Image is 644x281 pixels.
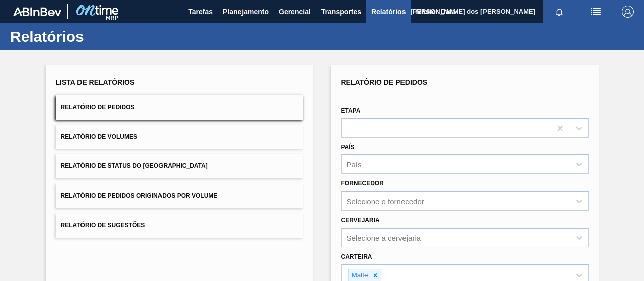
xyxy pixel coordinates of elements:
span: Transportes [321,6,361,18]
h1: Relatórios [10,31,189,42]
label: Etapa [341,107,361,114]
div: País [347,160,362,169]
span: Relatório de Volumes [61,133,137,140]
span: Relatório de Pedidos [61,104,135,111]
label: Cervejaria [341,217,380,224]
span: Planejamento [223,6,269,18]
button: Relatório de Volumes [56,125,303,149]
button: Relatório de Pedidos Originados por Volume [56,183,303,208]
span: Gerencial [279,6,311,18]
span: Relatório de Pedidos [341,78,428,86]
img: userActions [590,6,602,18]
div: Selecione a cervejaria [347,233,421,242]
button: Notificações [543,5,576,19]
div: Selecione o fornecedor [347,197,424,206]
span: Relatório de Status do [GEOGRAPHIC_DATA] [61,162,208,169]
button: Relatório de Pedidos [56,95,303,120]
button: Relatório de Status do [GEOGRAPHIC_DATA] [56,154,303,178]
label: País [341,144,355,151]
label: Fornecedor [341,180,384,187]
button: Relatório de Sugestões [56,213,303,238]
label: Carteira [341,253,372,260]
span: Relatório de Sugestões [61,222,145,229]
img: Logout [622,6,634,18]
span: Lista de Relatórios [56,78,135,86]
span: Relatórios [371,6,406,18]
span: Tarefas [188,6,213,18]
img: TNhmsLtSVTkK8tSr43FrP2fwEKptu5GPRR3wAAAABJRU5ErkJggg== [13,7,61,16]
span: Relatório de Pedidos Originados por Volume [61,192,218,199]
